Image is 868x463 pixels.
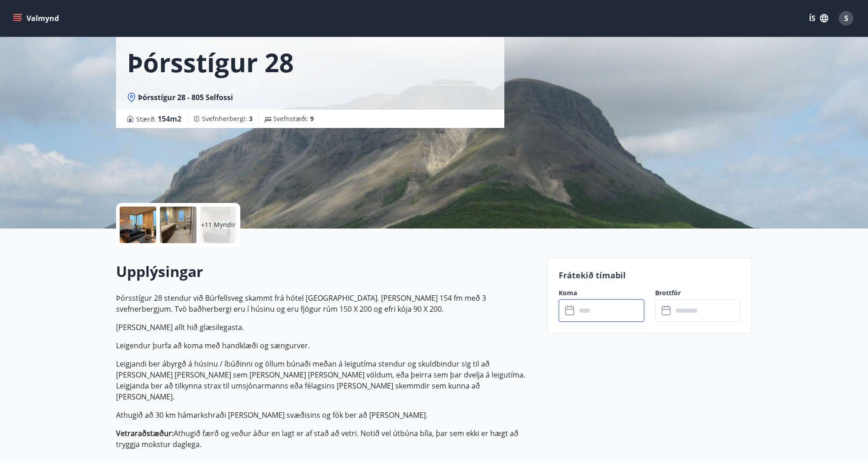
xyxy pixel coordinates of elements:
span: Svefnstæði : [273,114,314,123]
button: S [835,7,857,29]
p: [PERSON_NAME] allt hið glæsilegasta. [116,322,536,333]
p: Leigendur þurfa að koma með handklæði og sængurver. [116,340,536,351]
span: 3 [249,114,253,123]
span: 154 m2 [158,114,181,124]
h1: Þórsstígur 28 [127,45,294,80]
p: Athugið að 30 km hámarkshraði [PERSON_NAME] svæðisins og fók ber að [PERSON_NAME]. [116,410,536,420]
h2: Upplýsingar [116,261,536,282]
p: Leigjandi ber ábyrgð á húsinu / íbúðinni og öllum búnaði meðan á leigutíma stendur og skuldbindur... [116,358,536,402]
button: ÍS [804,10,833,27]
button: menu [11,10,63,27]
strong: Vetraraðstæður: [116,428,174,438]
label: Brottför [655,288,741,298]
span: Svefnherbergi : [202,114,253,123]
span: Þórsstígur 28 - 805 Selfossi [138,92,233,102]
span: S [844,13,848,23]
p: Þórsstígur 28 stendur við Búrfellsveg skammt frá hótel [GEOGRAPHIC_DATA]. [PERSON_NAME] 154 fm me... [116,293,536,314]
p: Frátekið tímabil [559,269,741,281]
p: +11 Myndir [201,220,236,229]
span: Stærð : [136,113,181,124]
span: 9 [310,114,314,123]
p: Athugið færð og veður áður en lagt er af stað að vetri. Notið vel útbúna bíla, þar sem ekki er hæ... [116,428,536,450]
label: Koma [559,288,644,298]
